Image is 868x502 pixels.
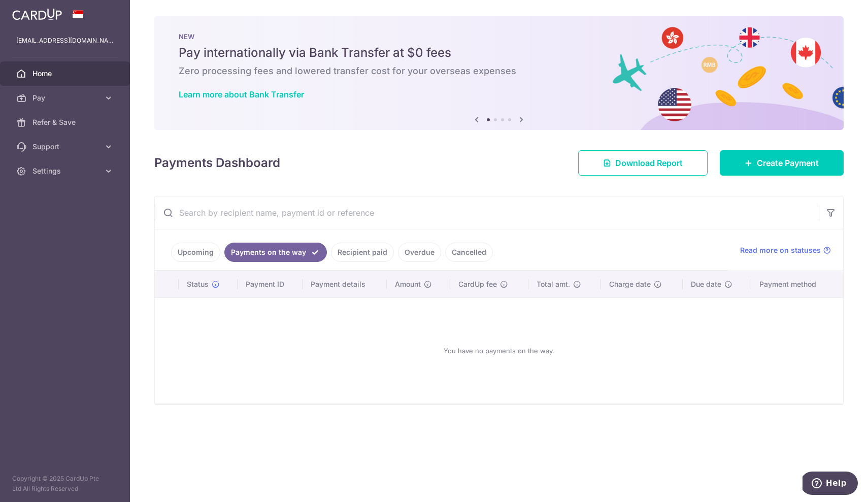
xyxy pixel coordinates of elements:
span: Refer & Save [32,117,99,127]
h5: Pay internationally via Bank Transfer at $0 fees [179,45,819,61]
img: Bank transfer banner [154,16,844,130]
a: Recipient paid [331,243,394,262]
span: Amount [395,279,421,289]
img: CardUp [12,8,62,20]
div: You have no payments on the way. [167,306,831,395]
span: CardUp fee [458,279,497,289]
a: Cancelled [445,243,493,262]
a: Read more on statuses [740,245,831,255]
a: Create Payment [720,150,844,176]
span: Pay [32,93,99,103]
p: NEW [179,32,819,41]
th: Payment method [751,271,843,297]
span: Charge date [609,279,651,289]
span: Due date [691,279,721,289]
span: Total amt. [537,279,570,289]
iframe: Opens a widget where you can find more information [803,472,858,497]
span: Status [187,279,209,289]
p: [EMAIL_ADDRESS][DOMAIN_NAME] [16,36,114,46]
span: Support [32,142,99,152]
a: Download Report [578,150,708,176]
span: Settings [32,166,99,176]
a: Payments on the way [224,243,327,262]
span: Download Report [615,157,683,169]
a: Learn more about Bank Transfer [179,89,304,99]
th: Payment details [303,271,387,297]
h6: Zero processing fees and lowered transfer cost for your overseas expenses [179,65,819,77]
input: Search by recipient name, payment id or reference [155,196,819,229]
a: Upcoming [171,243,220,262]
span: Create Payment [757,157,819,169]
th: Payment ID [238,271,303,297]
h4: Payments Dashboard [154,154,280,172]
a: Overdue [398,243,441,262]
span: Read more on statuses [740,245,821,255]
span: Home [32,69,99,79]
